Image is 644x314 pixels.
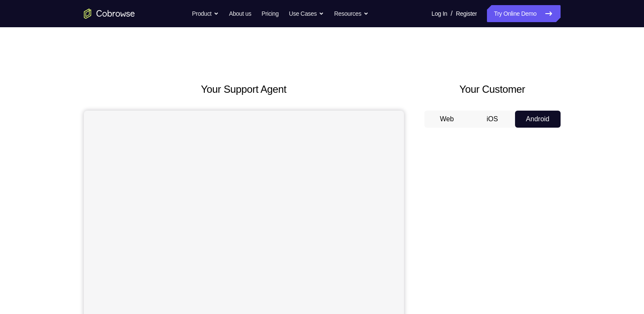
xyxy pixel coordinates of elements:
[192,5,219,22] button: Product
[456,5,477,22] a: Register
[424,111,470,128] button: Web
[229,5,251,22] a: About us
[289,5,324,22] button: Use Cases
[84,9,135,19] a: Go to the home page
[84,82,404,97] h2: Your Support Agent
[451,9,452,19] span: /
[261,5,278,22] a: Pricing
[515,111,561,128] button: Android
[487,5,560,22] a: Try Online Demo
[334,5,369,22] button: Resources
[424,82,561,97] h2: Your Customer
[469,111,515,128] button: iOS
[432,5,447,22] a: Log In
